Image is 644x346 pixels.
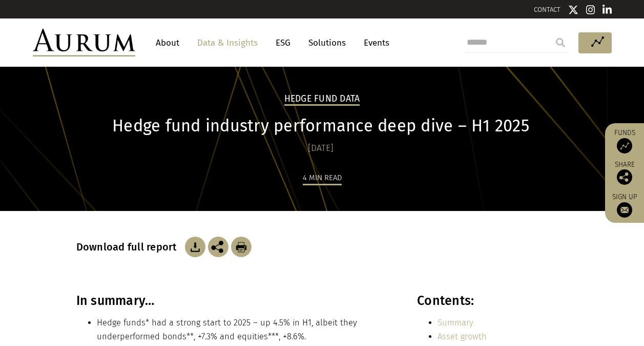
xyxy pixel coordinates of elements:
h1: Hedge fund industry performance deep dive – H1 2025 [76,116,566,136]
a: CONTACT [534,6,560,13]
a: Funds [610,128,639,153]
a: About [151,33,184,52]
a: Events [359,33,389,52]
a: Sign up [610,193,639,218]
a: Solutions [303,33,351,52]
img: Download Article [231,237,252,257]
div: 4 min read [303,171,342,185]
a: ESG [271,33,296,52]
img: Sign up to our newsletter [617,202,632,218]
h3: Download full report [76,241,182,253]
a: Summary [438,318,473,328]
img: Share this post [208,237,228,257]
img: Share this post [617,169,632,185]
h3: In summary… [76,293,395,309]
input: Submit [550,32,571,53]
img: Aurum [33,29,135,56]
li: Hedge funds* had a strong start to 2025 – up 4.5% in H1, albeit they underperformed bonds**, +7.3... [97,316,395,343]
h2: Hedge Fund Data [284,93,360,106]
img: Download Article [185,237,205,257]
h3: Contents: [417,293,565,309]
div: [DATE] [76,141,566,156]
img: Access Funds [617,138,632,153]
div: Share [610,161,639,185]
img: Twitter icon [568,5,578,15]
a: Data & Insights [192,33,263,52]
a: Asset growth [438,332,487,341]
img: Instagram icon [586,5,595,15]
img: Linkedin icon [603,5,612,15]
